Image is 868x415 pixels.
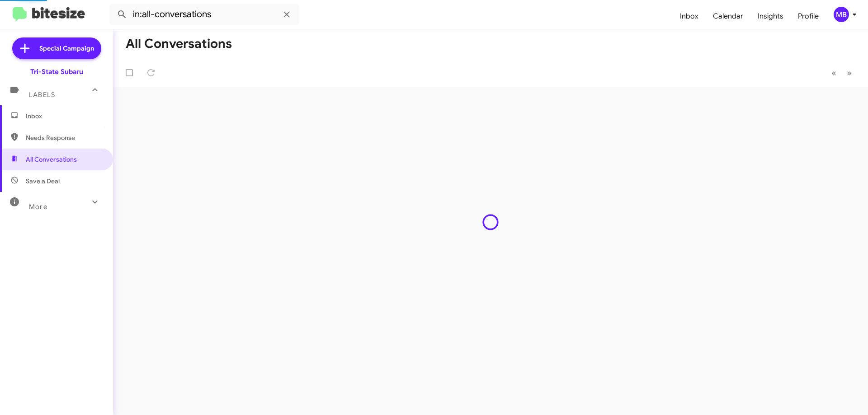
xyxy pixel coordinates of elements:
[826,64,857,82] nav: Page navigation example
[126,37,232,51] h1: All Conversations
[831,67,836,79] span: «
[750,3,791,29] a: Insights
[39,44,94,53] span: Special Campaign
[847,67,852,79] span: »
[26,177,60,186] span: Save a Deal
[26,155,77,164] span: All Conversations
[826,64,842,82] button: Previous
[826,7,858,22] button: MB
[12,37,101,59] a: Special Campaign
[109,4,299,25] input: Search
[30,67,83,76] div: Tri-State Subaru
[673,3,706,29] a: Inbox
[26,112,103,121] span: Inbox
[26,133,103,142] span: Needs Response
[706,3,750,29] a: Calendar
[791,3,826,29] a: Profile
[29,203,47,211] span: More
[841,64,857,82] button: Next
[834,7,849,22] div: MB
[29,91,55,99] span: Labels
